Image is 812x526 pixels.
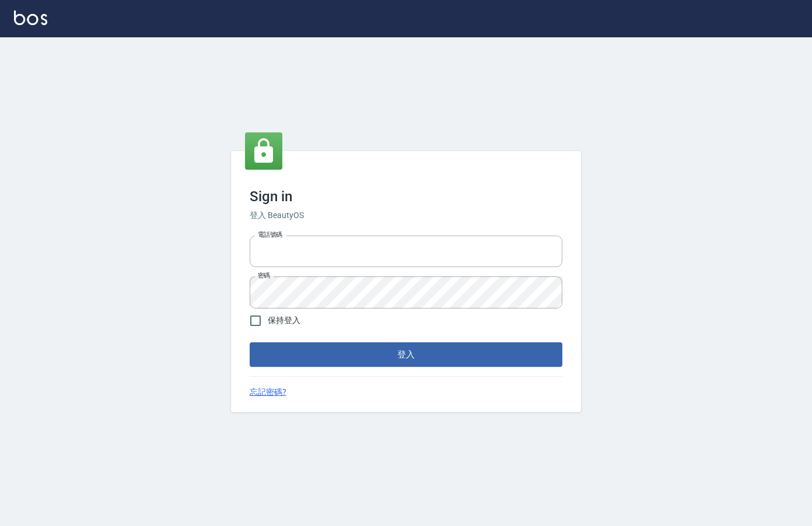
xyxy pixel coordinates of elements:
[14,10,47,25] img: Logo
[258,271,270,280] label: 密碼
[268,314,300,327] span: 保持登入
[258,230,282,239] label: 電話號碼
[250,188,562,205] h3: Sign in
[250,386,286,398] a: 忘記密碼?
[250,209,562,222] h6: 登入 BeautyOS
[250,342,562,367] button: 登入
